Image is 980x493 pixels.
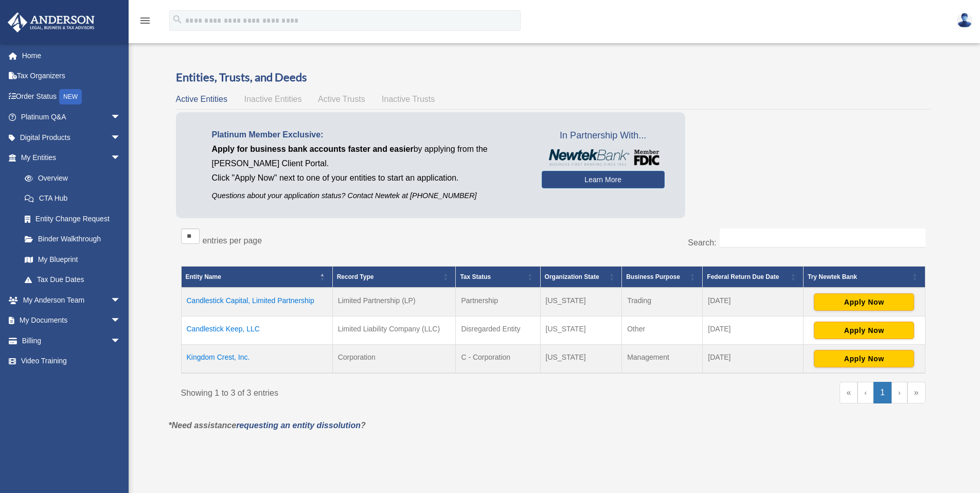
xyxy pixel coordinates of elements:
a: Entity Change Request [14,208,131,229]
a: menu [139,18,151,27]
span: Business Purpose [626,273,680,280]
div: NEW [59,89,82,104]
a: CTA Hub [14,188,131,209]
label: entries per page [203,236,262,245]
span: Active Entities [176,95,227,103]
button: Apply Now [814,350,914,367]
td: Management [622,345,703,374]
th: Business Purpose: Activate to sort [622,267,703,288]
span: In Partnership With... [542,128,665,144]
a: Overview [14,168,126,188]
td: Other [622,316,703,345]
td: [DATE] [703,288,804,316]
span: Federal Return Due Date [707,273,779,280]
th: Federal Return Due Date: Activate to sort [703,267,804,288]
span: Record Type [337,273,374,280]
th: Tax Status: Activate to sort [456,267,540,288]
td: Kingdom Crest, Inc. [181,345,332,374]
a: Video Training [7,351,136,372]
span: arrow_drop_down [111,127,131,148]
a: requesting an entity dissolution [236,421,361,430]
a: Tax Due Dates [14,270,131,290]
span: Organization State [545,273,599,280]
i: menu [139,14,151,27]
a: Platinum Q&Aarrow_drop_down [7,107,136,128]
a: Order StatusNEW [7,86,136,107]
td: [US_STATE] [540,316,622,345]
a: Previous [858,382,874,403]
td: Trading [622,288,703,316]
span: Inactive Entities [244,95,301,103]
span: arrow_drop_down [111,310,131,331]
span: Apply for business bank accounts faster and easier [212,145,414,153]
td: [DATE] [703,345,804,374]
p: Platinum Member Exclusive: [212,128,526,142]
td: [DATE] [703,316,804,345]
td: Corporation [332,345,456,374]
a: Home [7,45,136,66]
td: Partnership [456,288,540,316]
div: Try Newtek Bank [808,271,910,283]
td: Limited Liability Company (LLC) [332,316,456,345]
span: Entity Name [186,273,221,280]
img: User Pic [957,13,972,28]
a: Digital Productsarrow_drop_down [7,127,136,148]
th: Record Type: Activate to sort [332,267,456,288]
a: My Blueprint [14,249,131,270]
a: My Entitiesarrow_drop_down [7,148,131,168]
a: Next [892,382,907,403]
p: Questions about your application status? Contact Newtek at [PHONE_NUMBER] [212,189,526,202]
td: Disregarded Entity [456,316,540,345]
th: Organization State: Activate to sort [540,267,622,288]
a: First [840,382,858,403]
td: Limited Partnership (LP) [332,288,456,316]
em: *Need assistance ? [169,421,366,430]
a: Learn More [542,171,665,188]
a: Billingarrow_drop_down [7,330,136,351]
div: Showing 1 to 3 of 3 entries [181,382,546,400]
td: [US_STATE] [540,345,622,374]
h3: Entities, Trusts, and Deeds [176,69,931,85]
i: search [172,14,183,25]
img: Anderson Advisors Platinum Portal [5,12,98,32]
td: C - Corporation [456,345,540,374]
td: [US_STATE] [540,288,622,316]
td: Candlestick Capital, Limited Partnership [181,288,332,316]
span: arrow_drop_down [111,330,131,351]
a: My Anderson Teamarrow_drop_down [7,290,136,310]
td: Candlestick Keep, LLC [181,316,332,345]
span: arrow_drop_down [111,290,131,311]
a: Tax Organizers [7,66,136,86]
a: Binder Walkthrough [14,229,131,250]
th: Entity Name: Activate to invert sorting [181,267,332,288]
p: by applying from the [PERSON_NAME] Client Portal. [212,142,526,171]
a: My Documentsarrow_drop_down [7,310,136,331]
span: Inactive Trusts [382,95,435,103]
button: Apply Now [814,293,914,311]
span: Tax Status [460,273,491,280]
a: 1 [874,382,892,403]
span: arrow_drop_down [111,148,131,169]
th: Try Newtek Bank : Activate to sort [803,267,925,288]
label: Search: [688,238,716,247]
p: Click "Apply Now" next to one of your entities to start an application. [212,171,526,185]
a: Last [907,382,925,403]
span: arrow_drop_down [111,107,131,128]
span: Active Trusts [318,95,365,103]
img: NewtekBankLogoSM.png [547,149,660,166]
button: Apply Now [814,322,914,339]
